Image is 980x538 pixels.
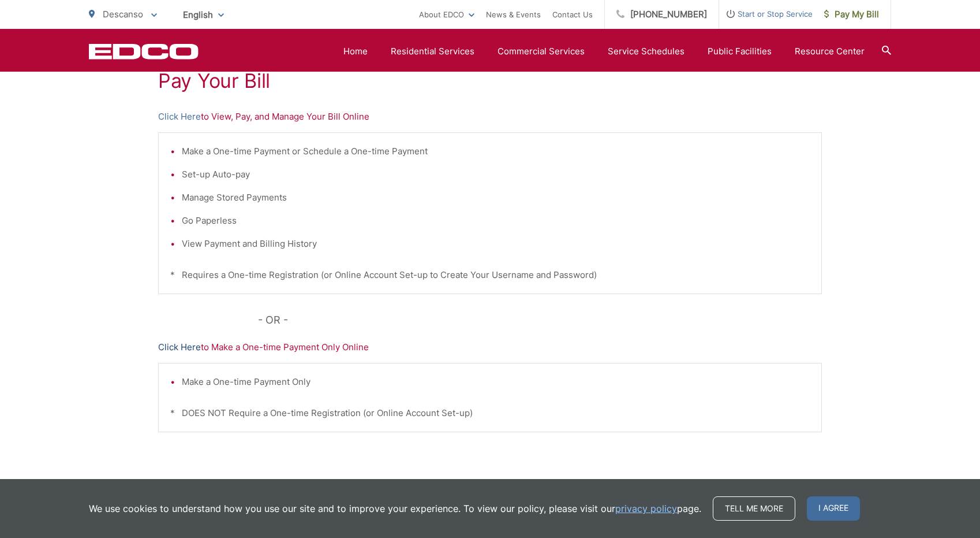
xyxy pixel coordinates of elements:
a: Home [343,44,368,58]
a: Contact Us [552,8,593,21]
p: We use cookies to understand how you use our site and to improve your experience. To view our pol... [89,502,701,515]
a: Commercial Services [498,44,585,58]
a: Click Here [158,110,201,124]
span: English [174,5,233,25]
span: I agree [807,496,860,521]
a: About EDCO [419,8,474,21]
span: Pay My Bill [824,8,879,21]
a: Residential Services [391,44,474,58]
a: Service Schedules [608,44,684,58]
a: Tell me more [713,496,795,521]
span: Descanso [103,9,143,20]
h1: Pay Your Bill [158,69,822,92]
li: Manage Stored Payments [182,191,810,205]
li: Make a One-time Payment or Schedule a One-time Payment [182,144,810,158]
p: * DOES NOT Require a One-time Registration (or Online Account Set-up) [170,406,810,420]
a: News & Events [486,8,541,21]
li: Set-up Auto-pay [182,168,810,181]
a: Resource Center [795,44,865,58]
a: Public Facilities [708,44,772,58]
p: - OR - [258,311,822,329]
li: View Payment and Billing History [182,237,810,251]
a: EDCD logo. Return to the homepage. [89,43,199,60]
p: * Requires a One-time Registration (or Online Account Set-up to Create Your Username and Password) [170,268,810,282]
p: to Make a One-time Payment Only Online [158,340,822,354]
p: to View, Pay, and Manage Your Bill Online [158,110,822,124]
li: Go Paperless [182,214,810,228]
li: Make a One-time Payment Only [182,375,810,389]
a: Click Here [158,340,201,354]
a: privacy policy [615,502,677,515]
